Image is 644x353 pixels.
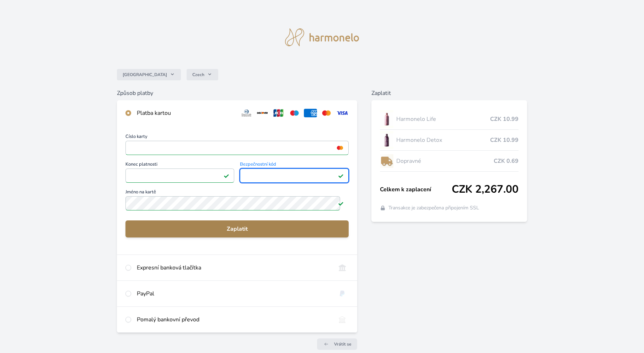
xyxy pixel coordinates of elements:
img: delivery-lo.png [380,152,393,170]
input: Jméno na kartěPlatné pole [125,196,340,210]
img: onlineBanking_CZ.svg [336,263,349,272]
span: Konec platnosti [125,162,234,169]
span: Czech [192,72,204,77]
img: Platné pole [338,173,344,178]
button: Czech [187,69,218,80]
span: Harmonelo Detox [396,136,490,144]
img: Platné pole [338,200,344,206]
img: discover.svg [256,109,269,117]
img: CLEAN_LIFE_se_stinem_x-lo.jpg [380,110,393,128]
div: PayPal [137,289,330,298]
img: mc [335,145,345,151]
span: Vrátit se [334,341,351,347]
img: paypal.svg [336,289,349,298]
span: CZK 10.99 [490,115,519,123]
iframe: Iframe pro číslo karty [129,143,346,153]
span: CZK 0.69 [494,157,519,165]
h6: Způsob platby [117,89,358,97]
span: [GEOGRAPHIC_DATA] [123,72,167,77]
span: Harmonelo Life [396,115,490,123]
img: amex.svg [304,109,317,117]
span: Bezpečnostní kód [240,162,349,169]
div: Pomalý bankovní převod [137,315,330,324]
img: visa.svg [336,109,349,117]
button: Zaplatit [125,220,349,237]
span: Jméno na kartě [125,190,349,196]
span: CZK 10.99 [490,136,519,144]
img: DETOX_se_stinem_x-lo.jpg [380,131,393,149]
span: Zaplatit [131,225,343,233]
span: CZK 2,267.00 [452,183,519,196]
img: bankTransfer_IBAN.svg [336,315,349,324]
h6: Zaplatit [371,89,527,97]
img: jcb.svg [272,109,285,117]
span: Transakce je zabezpečena připojením SSL [388,204,479,212]
img: Platné pole [224,173,229,178]
div: Expresní banková tlačítka [137,263,330,272]
div: Platba kartou [137,109,234,117]
button: [GEOGRAPHIC_DATA] [117,69,181,80]
a: Vrátit se [317,338,357,350]
img: mc.svg [320,109,333,117]
span: Číslo karty [125,134,349,141]
img: maestro.svg [288,109,301,117]
iframe: Iframe pro bezpečnostní kód [243,171,345,181]
span: Dopravné [396,157,494,165]
img: logo.svg [285,28,359,46]
span: Celkem k zaplacení [380,185,452,194]
img: diners.svg [240,109,253,117]
iframe: Iframe pro datum vypršení platnosti [129,171,231,181]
